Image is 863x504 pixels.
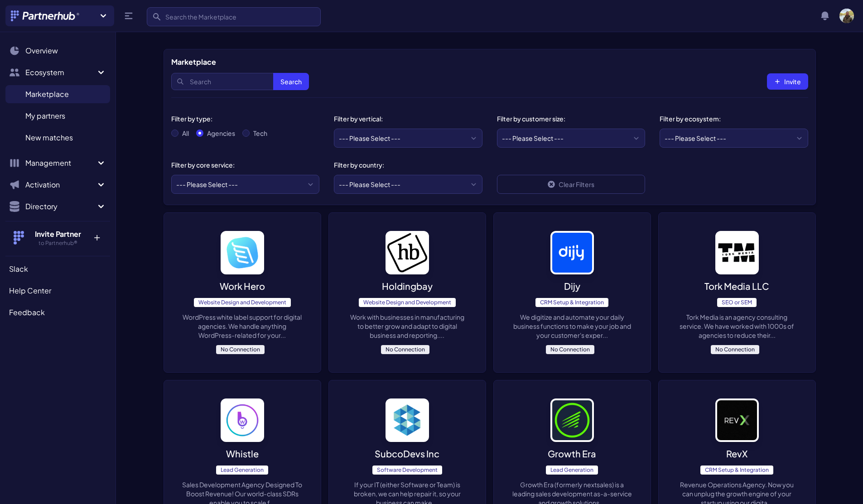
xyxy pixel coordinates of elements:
[9,264,28,274] span: Slack
[700,466,773,475] span: CRM Setup & Integration
[546,466,598,475] span: Lead Generation
[550,398,594,442] img: image_alt
[25,201,96,212] span: Directory
[546,345,594,354] span: No Connection
[171,160,313,169] div: Filter by core service:
[171,114,313,123] div: Filter by type:
[221,231,264,274] img: image_alt
[9,307,45,318] span: Feedback
[5,85,110,103] a: Marketplace
[25,67,96,78] span: Ecosystem
[347,312,468,340] p: Work with businesses in manufacturing to better grow and adapt to digital business and reporting....
[715,231,759,274] img: image_alt
[216,466,268,475] span: Lead Generation
[5,129,110,147] a: New matches
[5,197,110,216] button: Directory
[5,107,110,125] a: My partners
[767,73,808,90] button: Invite
[164,212,321,373] a: image_alt Work HeroWebsite Design and DevelopmentWordPress white label support for digital agenci...
[375,447,439,460] p: SubcoDevs Inc
[550,231,594,274] img: image_alt
[147,7,321,26] input: Search the Marketplace
[493,212,651,373] a: image_alt DijyCRM Setup & IntegrationWe digitize and automate your daily business functions to ma...
[25,179,96,190] span: Activation
[25,45,58,56] span: Overview
[194,298,291,307] span: Website Design and Development
[5,282,110,300] a: Help Center
[29,229,87,240] h4: Invite Partner
[273,73,309,90] button: Search
[704,280,769,293] p: Tork Media LLC
[221,398,264,442] img: image_alt
[226,447,259,460] p: Whistle
[25,110,65,121] span: My partners
[29,240,87,247] h5: to Partnerhub®
[5,221,110,254] button: Invite Partner to Partnerhub® +
[677,312,797,340] p: Tork Media is an agency consulting service. We have worked with 1000s of agencies to reduce their...
[5,260,110,278] a: Slack
[182,129,189,138] label: All
[839,9,854,23] img: user photo
[359,298,456,307] span: Website Design and Development
[253,129,267,138] label: Tech
[11,10,80,21] img: Partnerhub® Logo
[386,398,429,442] img: image_alt
[548,447,596,460] p: Growth Era
[660,114,801,123] div: Filter by ecosystem:
[334,160,475,169] div: Filter by country:
[216,345,265,354] span: No Connection
[535,298,608,307] span: CRM Setup & Integration
[381,345,429,354] span: No Connection
[497,175,646,194] a: Clear Filters
[182,312,303,340] p: WordPress white label support for digital agencies. We handle anything WordPress-related for your...
[512,312,632,340] p: We digitize and automate your daily business functions to make your job and your customer's exper...
[715,398,759,442] img: image_alt
[5,63,110,82] button: Ecosystem
[386,231,429,274] img: image_alt
[171,57,216,67] h5: Marketplace
[5,42,110,60] a: Overview
[334,114,475,123] div: Filter by vertical:
[5,176,110,194] button: Activation
[5,154,110,172] button: Management
[717,298,757,307] span: SEO or SEM
[25,89,69,100] span: Marketplace
[711,345,759,354] span: No Connection
[87,229,106,243] p: +
[25,132,73,143] span: New matches
[658,212,816,373] a: image_alt Tork Media LLCSEO or SEMTork Media is an agency consulting service. We have worked with...
[9,285,51,296] span: Help Center
[5,303,110,322] a: Feedback
[726,447,747,460] p: RevX
[497,114,638,123] div: Filter by customer size:
[564,280,580,293] p: Dijy
[372,466,442,475] span: Software Development
[382,280,433,293] p: Holdingbay
[25,158,96,168] span: Management
[220,280,265,293] p: Work Hero
[171,73,309,90] input: Search
[207,129,235,138] label: Agencies
[328,212,486,373] a: image_alt HoldingbayWebsite Design and DevelopmentWork with businesses in manufacturing to better...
